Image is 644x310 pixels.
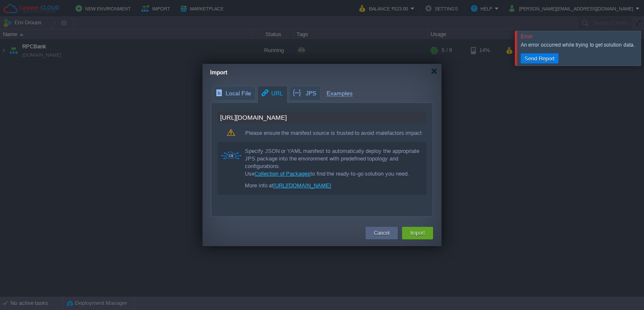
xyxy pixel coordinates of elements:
[522,55,557,62] button: Send Report
[227,129,422,137] div: Please ensure the manifest source is trusted to avoid malefactors impact
[216,86,251,100] span: Local File
[521,42,639,48] div: An error occurred while trying to get solution data.
[273,182,331,189] a: [URL][DOMAIN_NAME]
[245,182,421,189] div: More info at
[245,147,421,178] div: Specify JSON or YAML manifest to automatically deploy the appropriate JPS package into the enviro...
[327,86,353,97] span: Examples
[292,86,316,100] span: JPS
[254,171,310,177] a: Collection of Packages
[210,69,227,76] span: Import
[260,86,283,101] span: URL
[521,33,532,39] span: Error
[374,229,390,237] button: Cancel
[410,229,425,237] button: Import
